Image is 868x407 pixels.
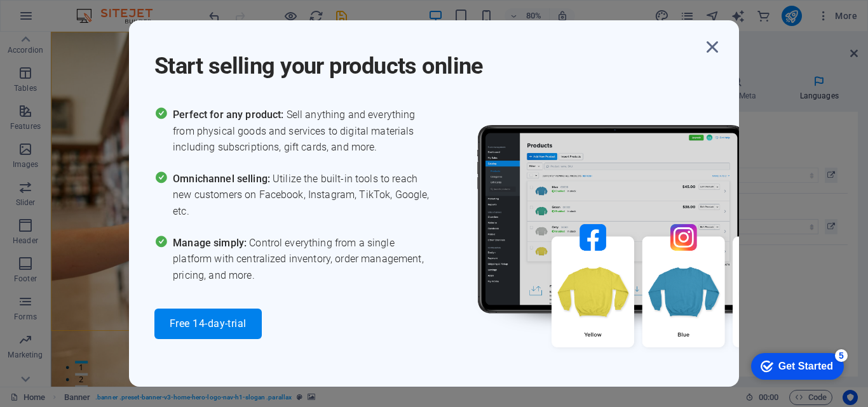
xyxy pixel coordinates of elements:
h1: Start selling your products online [154,36,701,81]
span: Sell anything and everything from physical goods and services to digital materials including subs... [173,107,434,156]
div: Get Started [37,14,92,25]
span: Omnichannel selling: [173,173,273,185]
span: Perfect for any product: [173,109,286,121]
span: Utilize the built-in tools to reach new customers on Facebook, Instagram, TikTok, Google, etc. [173,171,434,220]
div: Get Started 5 items remaining, 0% complete [10,6,103,33]
img: promo_image.png [456,107,837,384]
div: 5 [94,3,107,15]
span: Free 14-day-trial [170,319,247,329]
button: Free 14-day-trial [154,309,262,339]
span: Control everything from a single platform with centralized inventory, order management, pricing, ... [173,235,434,284]
span: Manage simply: [173,237,249,249]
